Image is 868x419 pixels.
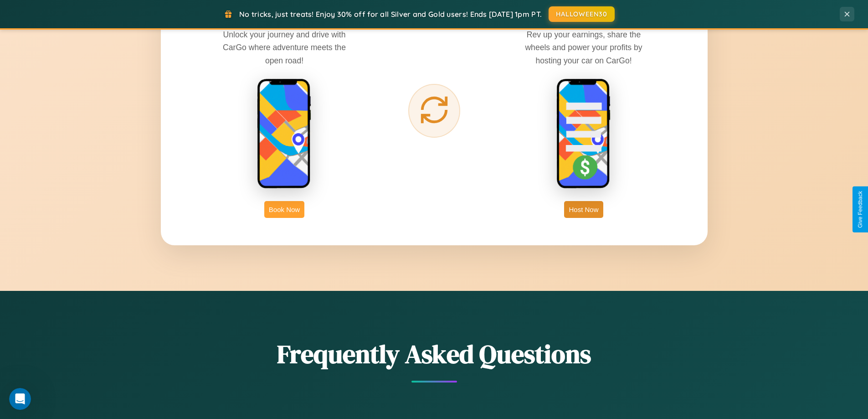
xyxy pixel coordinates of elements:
button: Host Now [564,201,603,218]
div: Give Feedback [857,191,863,228]
img: rent phone [257,78,312,190]
p: Unlock your journey and drive with CarGo where adventure meets the open road! [216,28,353,67]
iframe: Intercom live chat [9,388,31,410]
span: No tricks, just treats! Enjoy 30% off for all Silver and Gold users! Ends [DATE] 1pm PT. [239,10,542,19]
button: Book Now [264,201,304,218]
h2: Frequently Asked Questions [161,336,708,372]
button: HALLOWEEN30 [549,6,615,22]
p: Rev up your earnings, share the wheels and power your profits by hosting your car on CarGo! [515,28,652,67]
img: host phone [556,78,611,190]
